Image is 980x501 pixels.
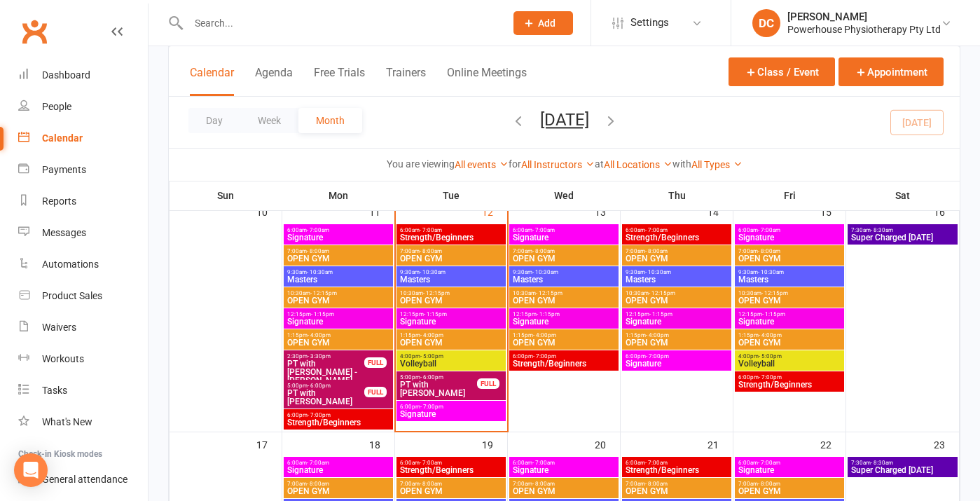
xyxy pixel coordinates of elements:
[512,227,616,233] span: 6:00am
[761,290,788,296] span: - 12:15pm
[733,181,846,210] th: Fri
[287,383,365,389] span: 5:00pm
[512,233,616,242] span: Signature
[42,290,102,301] div: Product Sales
[399,410,503,418] span: Signature
[287,487,390,495] span: OPEN GYM
[287,359,365,385] span: PT with [PERSON_NAME] - [PERSON_NAME]
[287,338,390,347] span: OPEN GYM
[287,233,390,242] span: Signature
[42,101,71,112] div: People
[646,353,669,359] span: - 7:00pm
[738,233,841,242] span: Signature
[595,158,604,170] strong: at
[645,460,668,466] span: - 7:00am
[625,248,729,254] span: 7:00am
[308,332,331,338] span: - 4:00pm
[759,374,782,380] span: - 7:00pm
[512,460,616,466] span: 6:00am
[758,269,784,275] span: - 10:30am
[738,460,841,466] span: 6:00am
[423,290,450,296] span: - 12:15pm
[311,311,334,317] span: - 1:15pm
[738,290,841,296] span: 10:30am
[42,322,76,333] div: Waivers
[399,275,503,284] span: Masters
[512,311,616,317] span: 12:15pm
[287,481,390,487] span: 7:00am
[18,186,148,217] a: Reports
[625,466,729,474] span: Strength/Beginners
[645,269,671,275] span: - 10:30am
[399,460,503,466] span: 6:00am
[287,227,390,233] span: 6:00am
[364,357,387,368] div: FULL
[738,374,841,380] span: 6:00pm
[738,481,841,487] span: 7:00am
[399,404,503,410] span: 6:00pm
[934,200,959,223] div: 16
[787,11,941,23] div: [PERSON_NAME]
[287,248,390,254] span: 7:00am
[420,332,443,338] span: - 4:00pm
[190,66,234,96] button: Calendar
[820,432,846,455] div: 22
[787,23,941,36] div: Powerhouse Physiotherapy Pty Ltd
[738,332,841,338] span: 1:15pm
[399,254,503,263] span: OPEN GYM
[287,290,390,296] span: 10:30am
[420,227,442,233] span: - 7:00am
[625,311,729,317] span: 12:15pm
[399,290,503,296] span: 10:30am
[512,269,616,275] span: 9:30am
[758,248,780,254] span: - 8:00am
[738,311,841,317] span: 12:15pm
[621,181,733,210] th: Thu
[508,181,621,210] th: Wed
[625,233,729,242] span: Strength/Beginners
[287,275,390,284] span: Masters
[646,332,669,338] span: - 4:00pm
[645,227,668,233] span: - 7:00am
[625,460,729,466] span: 6:00am
[625,254,729,263] span: OPEN GYM
[708,432,733,455] div: 21
[708,200,733,223] div: 14
[759,353,782,359] span: - 5:00pm
[18,60,148,91] a: Dashboard
[18,91,148,123] a: People
[420,481,442,487] span: - 8:00am
[287,311,390,317] span: 12:15pm
[42,259,99,270] div: Automations
[420,353,443,359] span: - 5:00pm
[512,317,616,326] span: Signature
[691,159,743,170] a: All Types
[512,290,616,296] span: 10:30am
[512,296,616,305] span: OPEN GYM
[42,474,127,485] div: General attendance
[184,13,495,33] input: Search...
[625,275,729,284] span: Masters
[738,359,841,368] span: Volleyball
[738,487,841,495] span: OPEN GYM
[625,332,729,338] span: 1:15pm
[42,164,86,175] div: Payments
[18,464,148,495] a: General attendance kiosk mode
[532,248,555,254] span: - 8:00am
[18,123,148,154] a: Calendar
[420,460,442,466] span: - 7:00am
[729,57,835,86] button: Class / Event
[738,275,841,284] span: Masters
[532,269,558,275] span: - 10:30am
[512,275,616,284] span: Masters
[18,280,148,312] a: Product Sales
[420,248,442,254] span: - 8:00am
[17,14,52,49] a: Clubworx
[738,338,841,347] span: OPEN GYM
[447,66,527,96] button: Online Meetings
[595,200,620,223] div: 13
[42,416,92,427] div: What's New
[255,66,293,96] button: Agenda
[399,317,503,326] span: Signature
[420,374,443,380] span: - 6:00pm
